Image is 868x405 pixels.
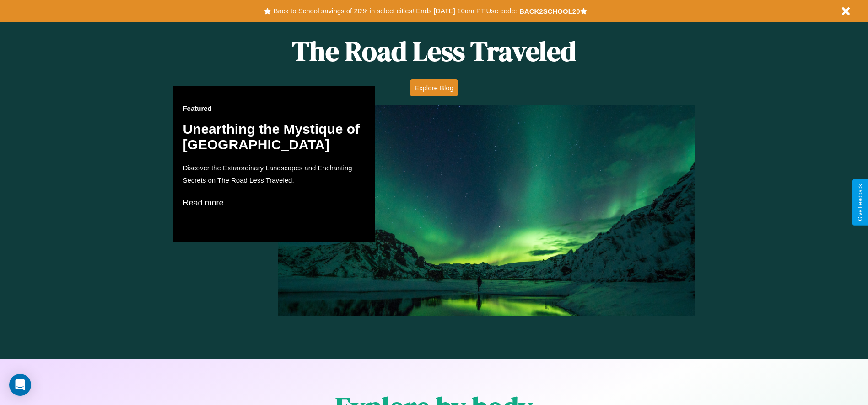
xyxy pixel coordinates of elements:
h3: Featured [183,105,366,112]
p: Discover the Extraordinary Landscapes and Enchanting Secrets on The Road Less Traveled. [183,162,366,186]
b: BACK2SCHOOL20 [519,7,580,15]
button: Back to School savings of 20% in select cities! Ends [DATE] 10am PT.Use code: [271,5,519,17]
p: Read more [183,195,366,210]
button: Explore Blog [410,79,458,96]
h2: Unearthing the Mystique of [GEOGRAPHIC_DATA] [183,121,366,153]
div: Give Feedback [857,184,863,221]
div: Open Intercom Messenger [9,374,31,396]
h1: The Road Less Traveled [173,32,694,70]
